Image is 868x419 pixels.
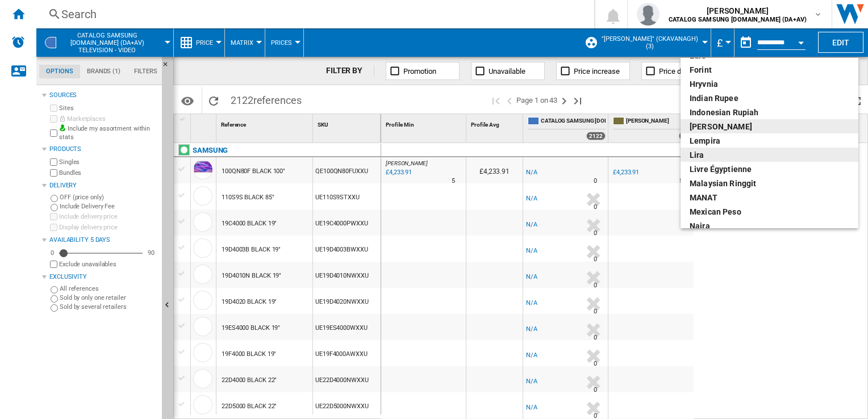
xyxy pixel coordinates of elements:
[690,178,849,189] div: Malaysian Ringgit
[690,206,849,217] div: Mexican peso
[690,192,849,203] div: MANAT
[690,220,849,232] div: Naira
[690,64,849,76] div: Forint
[690,107,849,118] div: Indonesian Rupiah
[690,121,849,132] div: [PERSON_NAME]
[690,164,849,175] div: livre égyptienne
[690,149,849,161] div: lira
[690,78,849,90] div: Hryvnia
[690,135,849,146] div: lempira
[690,93,849,104] div: Indian rupee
